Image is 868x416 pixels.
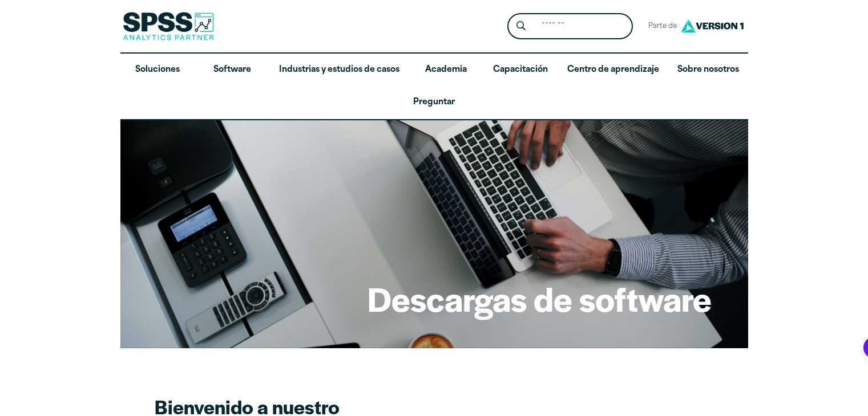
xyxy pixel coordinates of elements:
[483,54,558,87] a: Capacitación
[507,13,633,40] form: Formulario de búsqueda del encabezado del sitio
[668,54,748,87] a: Sobre nosotros
[493,66,548,74] font: Capacitación
[279,66,399,74] font: Industrias y estudios de casos
[409,54,483,87] a: Academia
[120,54,195,87] a: Soluciones
[213,66,251,74] font: Software
[516,21,526,31] svg: Icono de lupa de búsqueda
[567,66,659,74] font: Centro de aprendizaje
[425,66,467,74] font: Academia
[135,66,180,74] font: Soluciones
[677,66,739,74] font: Sobre nosotros
[120,86,748,119] a: Preguntar
[558,54,668,87] a: Centro de aprendizaje
[368,275,712,321] font: Descargas de software
[123,12,214,40] img: Socio de análisis de SPSS
[648,23,677,30] font: Parte de
[270,54,409,87] a: Industrias y estudios de casos
[510,16,531,37] button: Icono de lupa de búsqueda
[195,54,270,87] a: Software
[120,54,748,119] nav: Versión de escritorio del menú principal del sitio
[678,15,746,36] img: Logotipo de la versión 1
[413,98,455,107] font: Preguntar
